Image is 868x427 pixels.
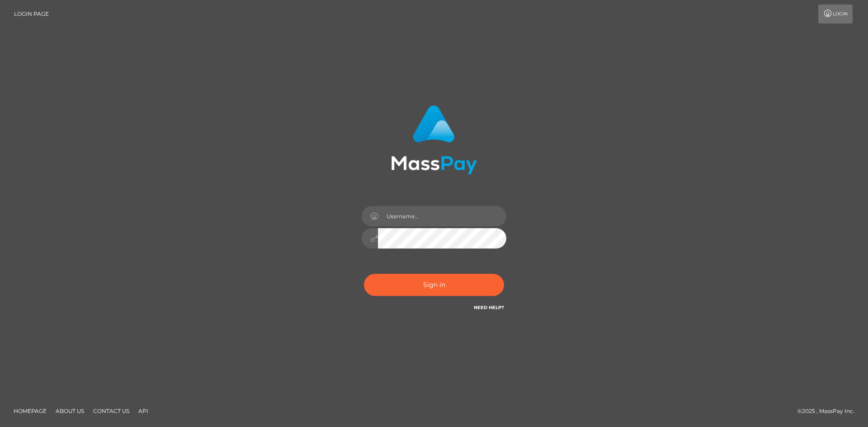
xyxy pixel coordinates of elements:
a: API [135,404,152,418]
a: About Us [52,404,88,418]
a: Login Page [14,5,49,23]
div: © 2025 , MassPay Inc. [797,406,861,416]
input: Username... [378,206,506,226]
img: MassPay Login [391,105,477,174]
a: Login [818,5,853,23]
a: Need Help? [474,305,504,310]
a: Contact Us [90,404,133,418]
a: Homepage [10,404,50,418]
button: Sign in [364,274,504,296]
